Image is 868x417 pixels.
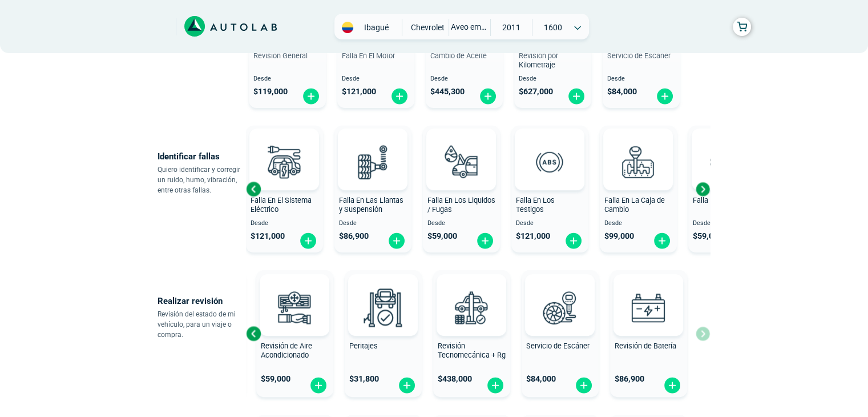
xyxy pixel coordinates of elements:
button: Falla En Las Llantas y Suspensión Desde $86,900 [334,126,411,252]
span: $ 31,800 [349,374,379,384]
button: Falla En Los Liquidos / Fugas Desde $59,000 [423,126,500,252]
img: fi_plus-circle2.svg [398,376,416,394]
div: Previous slide [245,181,262,198]
img: AD0BCuuxAAAAAElFTkSuQmCC [532,131,567,165]
span: $ 59,000 [261,374,290,384]
span: Falla En El Sistema Eléctrico [251,196,312,214]
span: $ 627,000 [519,87,553,97]
img: diagnostic_suspension-v3.svg [348,137,398,187]
img: diagnostic_bombilla-v3.svg [259,137,309,187]
img: AD0BCuuxAAAAAElFTkSuQmCC [631,276,665,311]
img: cambio_bateria-v3.svg [623,282,673,332]
button: Revisión de Batería $86,900 [610,270,687,397]
span: Cambio de Aceite [430,51,487,60]
span: AVEO EMOTION [449,19,490,35]
img: fi_plus-circle2.svg [564,232,583,250]
span: Desde [253,75,321,83]
span: $ 121,000 [516,231,550,241]
img: AD0BCuuxAAAAAElFTkSuQmCC [543,276,577,311]
span: Revisión General [253,51,308,60]
span: Falla En La Caja de Cambio [604,196,665,214]
span: $ 119,000 [253,87,288,97]
img: diagnostic_gota-de-sangre-v3.svg [436,137,486,187]
img: AD0BCuuxAAAAAElFTkSuQmCC [277,276,312,311]
span: $ 59,000 [693,231,722,241]
span: Desde [342,75,410,83]
span: Desde [339,220,407,227]
span: Servicio de Escáner [607,51,671,60]
p: Revisión del estado de mi vehículo, para un viaje o compra. [158,309,246,340]
span: 1600 [532,19,573,36]
img: AD0BCuuxAAAAAElFTkSuQmCC [267,131,301,165]
div: Next slide [694,181,711,198]
img: aire_acondicionado-v3.svg [269,282,320,332]
img: diagnostic_diagnostic_abs-v3.svg [524,137,575,187]
img: diagnostic_disco-de-freno-v3.svg [701,137,752,187]
span: $ 99,000 [604,231,634,241]
img: fi_plus-circle2.svg [479,87,497,105]
span: Desde [516,220,584,227]
img: fi_plus-circle2.svg [663,376,681,394]
span: $ 121,000 [342,87,376,97]
img: diagnostic_caja-de-cambios-v3.svg [613,137,663,187]
img: AD0BCuuxAAAAAElFTkSuQmCC [709,131,744,165]
button: Falla En Los Testigos Desde $121,000 [511,126,588,252]
button: Revisión de Aire Acondicionado $59,000 [256,270,333,397]
button: Falla En La Caja de Cambio Desde $99,000 [600,126,677,252]
img: revision_tecno_mecanica-v3.svg [446,282,496,332]
button: Falla En El Sistema Eléctrico Desde $121,000 [246,126,323,252]
span: Desde [604,220,672,227]
img: fi_plus-circle2.svg [656,87,674,105]
img: fi_plus-circle2.svg [390,87,409,105]
span: Peritajes [349,342,378,350]
span: Desde [427,220,495,227]
span: Revisión de Aire Acondicionado [261,342,312,360]
span: Desde [251,220,318,227]
img: AD0BCuuxAAAAAElFTkSuQmCC [444,131,478,165]
img: AD0BCuuxAAAAAElFTkSuQmCC [356,131,390,165]
img: Flag of COLOMBIA [342,22,353,33]
span: $ 84,000 [607,87,637,97]
span: Desde [693,220,761,227]
span: Ibagué [356,22,397,33]
span: Falla En Los Testigos [516,196,555,214]
button: Falla En Los Frenos Desde $59,000 [688,126,765,252]
span: Servicio de Escáner [526,342,590,350]
span: $ 121,000 [251,231,285,241]
button: Peritajes $31,800 [345,270,422,397]
span: $ 445,300 [430,87,465,97]
div: Previous slide [245,325,262,342]
span: $ 59,000 [427,231,457,241]
img: AD0BCuuxAAAAAElFTkSuQmCC [621,131,655,165]
img: fi_plus-circle2.svg [387,232,406,250]
span: Desde [607,75,675,83]
span: Falla En Las Llantas y Suspensión [339,196,403,214]
img: fi_plus-circle2.svg [302,87,320,105]
span: Desde [430,75,498,83]
img: peritaje-v3.svg [358,282,408,332]
img: fi_plus-circle2.svg [309,376,328,394]
span: Falla En Los Liquidos / Fugas [427,196,495,214]
img: fi_plus-circle2.svg [486,376,504,394]
span: $ 86,900 [339,231,369,241]
img: fi_plus-circle2.svg [299,232,317,250]
p: Quiero identificar y corregir un ruido, humo, vibración, entre otras fallas. [158,165,246,195]
img: AD0BCuuxAAAAAElFTkSuQmCC [366,276,400,311]
span: CHEVROLET [407,19,447,36]
img: AD0BCuuxAAAAAElFTkSuQmCC [454,276,488,311]
button: Revisión Tecnomecánica + Rg $438,000 [433,270,510,397]
span: $ 438,000 [438,374,472,384]
img: fi_plus-circle2.svg [476,232,494,250]
span: Revisión de Batería [615,342,676,350]
span: $ 86,900 [615,374,644,384]
img: escaner-v3.svg [535,282,585,332]
span: Falla En El Motor [342,51,395,60]
img: fi_plus-circle2.svg [575,376,593,394]
span: 2011 [491,19,531,36]
p: Realizar revisión [158,293,246,309]
button: Servicio de Escáner $84,000 [522,270,599,397]
p: Identificar fallas [158,149,246,165]
span: Falla En Los Frenos [693,196,756,205]
img: fi_plus-circle2.svg [653,232,671,250]
img: fi_plus-circle2.svg [567,87,586,105]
